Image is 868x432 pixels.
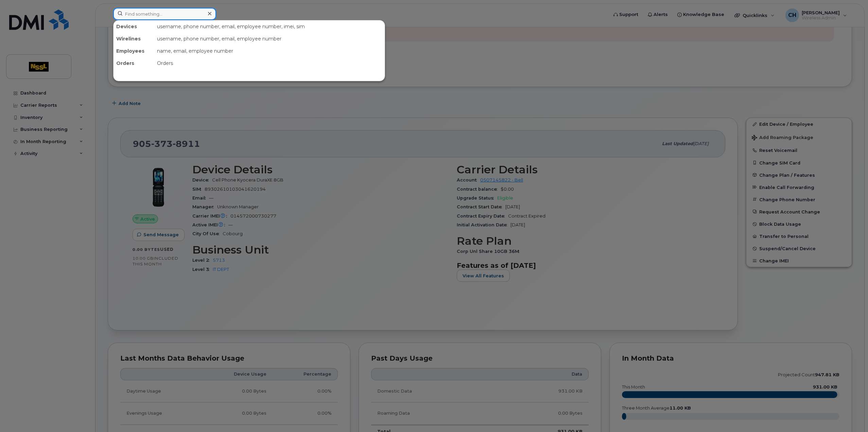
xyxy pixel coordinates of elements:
div: username, phone number, email, employee number, imei, sim [154,20,385,33]
div: Employees [114,45,154,57]
input: Find something... [113,8,216,20]
div: Devices [114,20,154,33]
div: Orders [114,57,154,69]
div: username, phone number, email, employee number [154,33,385,45]
div: name, email, employee number [154,45,385,57]
div: Wirelines [114,33,154,45]
div: Orders [154,57,385,69]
